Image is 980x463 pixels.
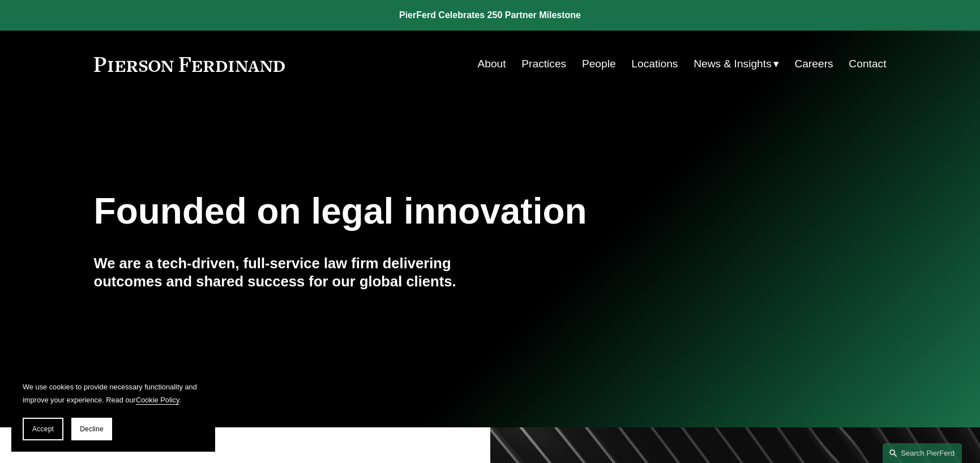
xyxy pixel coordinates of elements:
button: Accept [23,418,63,440]
h1: Founded on legal innovation [94,191,755,232]
span: News & Insights [694,54,772,74]
span: Accept [32,425,54,433]
a: folder dropdown [694,53,779,75]
a: Cookie Policy [136,396,179,404]
button: Decline [71,418,112,440]
section: Cookie banner [11,369,215,452]
a: About [477,53,506,75]
a: Careers [794,53,833,75]
h4: We are a tech-driven, full-service law firm delivering outcomes and shared success for our global... [94,254,490,291]
a: People [582,53,616,75]
p: We use cookies to provide necessary functionality and improve your experience. Read our . [23,380,204,406]
a: Contact [849,53,886,75]
a: Search this site [883,443,962,463]
a: Practices [521,53,566,75]
span: Decline [80,425,104,433]
a: Locations [631,53,678,75]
